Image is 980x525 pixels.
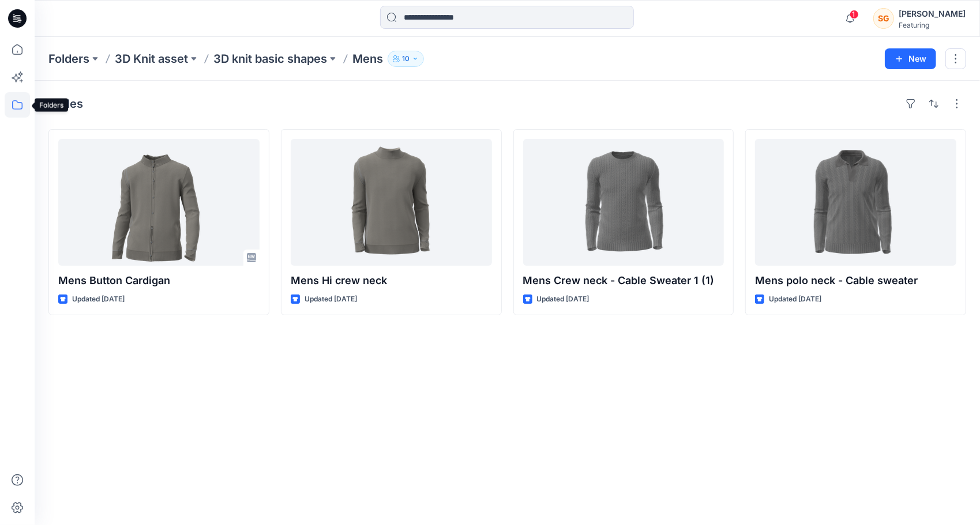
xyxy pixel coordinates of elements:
a: Mens Crew neck - Cable Sweater 1 (1) [523,139,724,266]
p: Mens Hi crew neck [291,273,492,289]
h4: Styles [48,97,83,111]
p: Mens [352,51,383,67]
div: SG [873,8,894,29]
a: Mens polo neck - Cable sweater [755,139,956,266]
p: Mens polo neck - Cable sweater [755,273,956,289]
a: Mens Button Cardigan [58,139,260,266]
p: Updated [DATE] [72,293,125,305]
a: Mens Hi crew neck [291,139,492,266]
p: 10 [402,52,410,65]
p: Mens Crew neck - Cable Sweater 1 (1) [523,273,724,289]
p: Updated [DATE] [769,293,821,305]
div: [PERSON_NAME] [899,7,966,21]
button: New [885,48,936,69]
a: 3D knit basic shapes [213,51,327,67]
div: Featuring [899,21,966,29]
p: Updated [DATE] [537,293,589,305]
p: Mens Button Cardigan [58,273,260,289]
a: Folders [48,51,89,67]
a: 3D Knit asset [115,51,188,67]
span: 1 [850,10,859,19]
p: Updated [DATE] [305,293,357,305]
button: 10 [388,51,424,67]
